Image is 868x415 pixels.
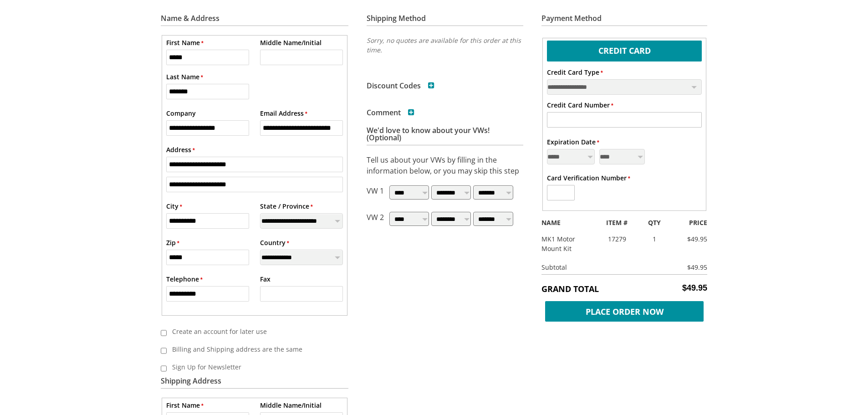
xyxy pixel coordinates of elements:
[166,38,204,47] label: First Name
[167,342,336,357] label: Billing and Shipping address are the same
[260,38,322,47] label: Middle Name/Initial
[166,238,179,247] label: Zip
[367,127,523,145] h3: We'd love to know about your VWs! (Optional)
[535,262,679,272] div: Subtotal
[260,274,271,284] label: Fax
[260,201,313,211] label: State / Province
[367,15,523,26] h3: Shipping Method
[669,218,714,227] div: PRICE
[547,41,702,59] label: Credit Card
[166,108,196,118] label: Company
[594,234,639,244] div: 17279
[535,218,594,227] div: NAME
[260,108,307,118] label: Email Address
[541,283,707,294] h5: Grand Total
[367,154,523,176] p: Tell us about your VWs by filling in the information below, or you may skip this step
[167,324,336,339] label: Create an account for later use
[682,283,707,293] span: $49.95
[367,212,384,229] p: VW 2
[639,234,669,244] div: 1
[367,36,523,55] p: Sorry, no quotes are available for this order at this time.
[166,201,182,211] label: City
[541,15,707,26] h3: Payment Method
[161,15,348,26] h3: Name & Address
[547,173,630,183] label: Card Verification Number
[594,218,639,227] div: ITEM #
[166,400,204,410] label: First Name
[547,100,613,110] label: Credit Card Number
[535,234,594,253] div: MK1 Motor Mount Kit
[167,359,336,374] label: Sign Up for Newsletter
[669,234,714,244] div: $49.95
[639,218,669,227] div: QTY
[166,145,195,154] label: Address
[166,274,203,284] label: Telephone
[547,137,599,147] label: Expiration Date
[679,262,707,272] div: $49.95
[367,82,434,89] h3: Discount Codes
[367,185,384,203] p: VW 1
[547,67,603,77] label: Credit Card Type
[545,301,704,322] span: Place Order Now
[541,299,707,319] button: Place Order Now
[260,400,322,410] label: Middle Name/Initial
[260,238,289,247] label: Country
[367,109,414,116] h3: Comment
[166,72,203,82] label: Last Name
